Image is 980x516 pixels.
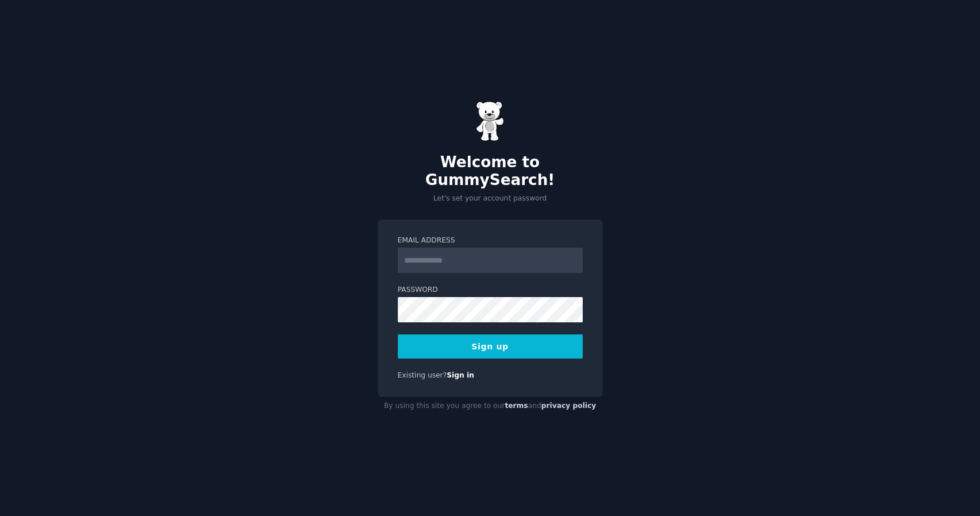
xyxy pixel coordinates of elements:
[378,397,603,415] div: By using this site you agree to our and
[378,153,603,190] h2: Welcome to GummySearch!
[541,402,596,410] a: privacy policy
[398,371,447,379] span: Existing user?
[398,334,583,359] button: Sign up
[476,101,505,141] img: Gummy Bear
[398,285,583,295] label: Password
[378,194,603,204] p: Let's set your account password
[505,402,528,410] a: terms
[398,236,583,246] label: Email Address
[447,371,474,379] a: Sign in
